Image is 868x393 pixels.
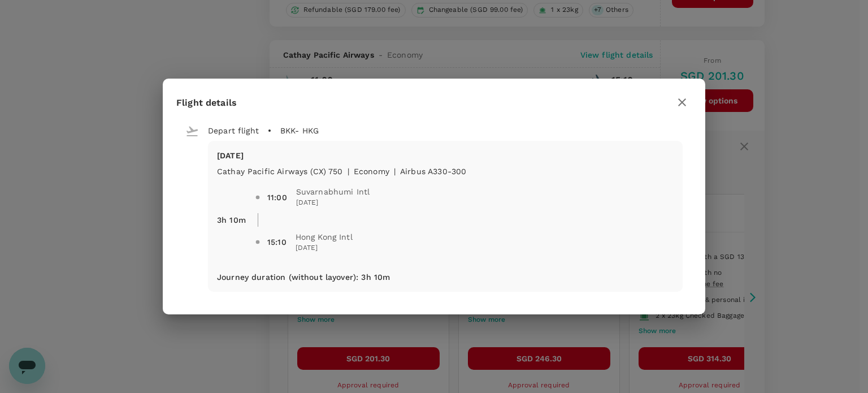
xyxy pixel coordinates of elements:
span: [DATE] [296,197,370,209]
p: Journey duration (without layover) : 3h 10m [217,271,390,283]
span: Hong Kong Intl [296,231,353,243]
p: economy [354,166,389,177]
p: Depart flight [208,125,259,136]
span: [DATE] [296,243,353,254]
p: BKK - HKG [280,125,319,136]
span: | [348,167,349,176]
span: | [394,167,396,176]
span: Flight details [176,97,237,108]
p: [DATE] [217,150,674,161]
div: 15:10 [267,236,287,248]
div: 11:00 [267,192,287,203]
span: Suvarnabhumi Intl [296,186,370,197]
p: Airbus A330-300 [400,166,466,177]
p: 3h 10m [217,214,246,226]
p: Cathay Pacific Airways (CX) 750 [217,166,343,177]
